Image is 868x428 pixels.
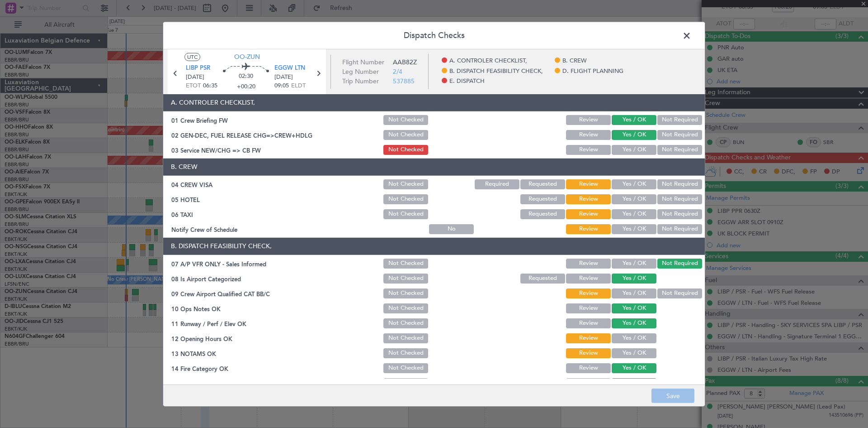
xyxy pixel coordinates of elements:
[163,22,705,49] header: Dispatch Checks
[657,115,702,125] button: Not Required
[657,145,702,155] button: Not Required
[657,194,702,204] button: Not Required
[657,224,702,234] button: Not Required
[657,130,702,140] button: Not Required
[657,259,702,269] button: Not Required
[657,209,702,219] button: Not Required
[657,289,702,298] button: Not Required
[657,179,702,189] button: Not Required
